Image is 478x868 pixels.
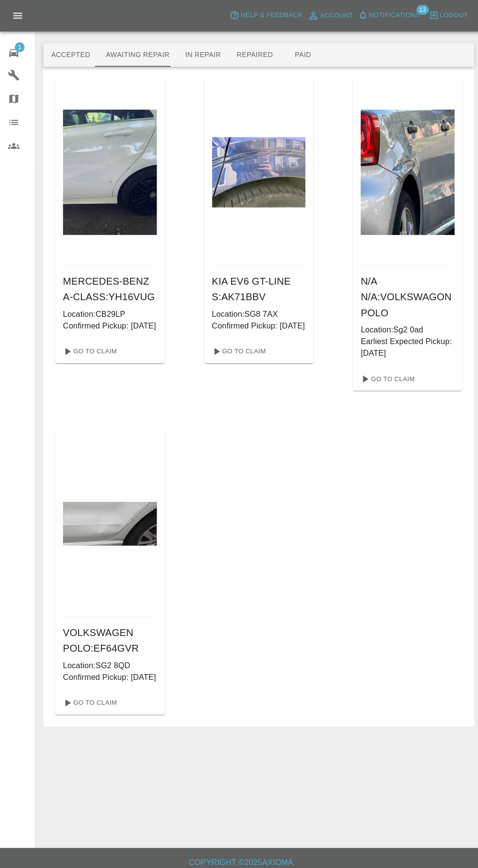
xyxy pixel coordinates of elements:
a: Go To Claim [59,341,119,356]
h6: Copyright © 2025 Axioma [8,849,470,862]
button: In Repair [176,43,227,66]
h6: MERCEDES-BENZ A-CLASS : YH16VUG [62,271,156,302]
p: Location: Sg2 0ad [358,321,451,333]
h6: VOLKSWAGEN POLO : EF64GVR [62,619,156,651]
h6: KIA EV6 GT-LINE S : AK71BBV [210,271,303,302]
a: Go To Claim [354,368,414,384]
a: Account [302,8,353,23]
button: Logout [423,8,466,23]
button: Open drawer [6,4,29,27]
span: Notifications [366,10,417,21]
button: Notifications [353,8,419,23]
a: Go To Claim [206,341,266,356]
span: 1 [15,42,24,52]
span: Logout [436,10,464,21]
h6: N/A N/A : VOLKSWAGON POLO [358,271,451,318]
button: Help & Feedback [225,8,302,23]
p: Confirmed Pickup: [DATE] [62,666,156,677]
button: Awaiting Repair [97,43,176,66]
p: Earliest Expected Pickup: [DATE] [358,333,451,356]
span: Help & Feedback [239,10,299,21]
button: Accepted [43,43,97,66]
a: Go To Claim [59,689,119,705]
span: 13 [413,5,425,15]
button: Paid [279,43,322,66]
p: Confirmed Pickup: [DATE] [210,317,303,329]
p: Location: SG8 7AX [210,306,303,317]
p: Confirmed Pickup: [DATE] [62,317,156,329]
span: Account [318,10,350,21]
p: Location: SG2 8QD [62,654,156,666]
p: Location: CB29LP [62,306,156,317]
button: Repaired [227,43,279,66]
